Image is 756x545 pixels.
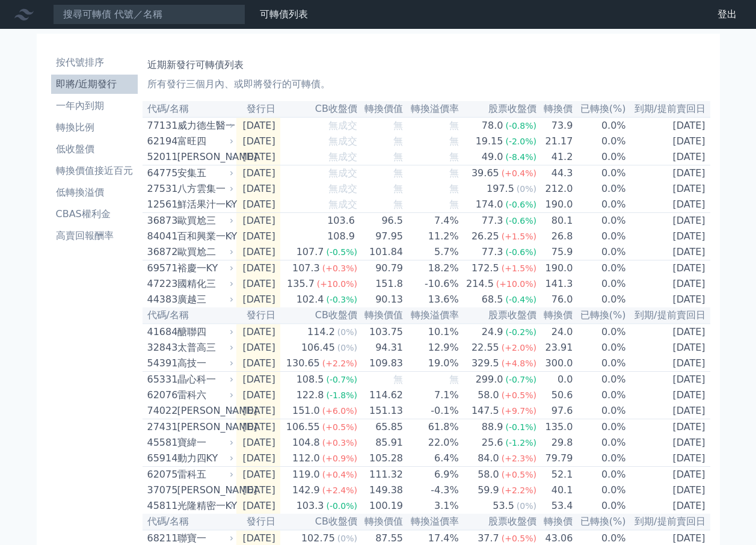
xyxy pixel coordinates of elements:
[51,53,138,72] a: 按代號排序
[573,197,626,213] td: 0.0%
[537,229,573,244] td: 26.8
[573,213,626,229] td: 0.0%
[449,151,459,162] span: 無
[573,229,626,244] td: 0.0%
[475,451,502,466] div: 84.0
[280,307,358,324] th: CB收盤價
[479,420,506,434] div: 88.9
[404,260,459,277] td: 18.2%
[479,245,506,259] div: 77.3
[627,467,710,483] td: [DATE]
[147,404,174,418] div: 74022
[404,403,459,419] td: -0.1%
[449,374,459,385] span: 無
[404,467,459,483] td: 6.9%
[236,117,280,134] td: [DATE]
[51,205,138,224] a: CBAS權利金
[449,199,459,210] span: 無
[260,8,308,20] a: 可轉債列表
[51,99,138,113] li: 一年內到期
[469,166,502,180] div: 39.65
[505,152,536,162] span: (-8.4%)
[537,101,573,117] th: 轉換價
[459,307,537,324] th: 股票收盤價
[177,356,232,371] div: 高技一
[51,96,138,115] a: 一年內到期
[502,359,536,368] span: (+4.8%)
[627,229,710,244] td: [DATE]
[502,470,536,479] span: (+0.5%)
[537,197,573,213] td: 190.0
[236,324,280,340] td: [DATE]
[358,419,404,436] td: 65.85
[469,356,502,371] div: 329.5
[147,436,174,450] div: 45581
[51,185,138,200] li: 低轉換溢價
[284,356,322,371] div: 130.65
[479,119,506,133] div: 78.0
[358,101,404,117] th: 轉換價值
[627,213,710,229] td: [DATE]
[358,307,404,324] th: 轉換價值
[177,420,232,434] div: [PERSON_NAME]
[299,340,337,355] div: 106.45
[322,406,357,416] span: (+6.0%)
[404,387,459,403] td: 7.1%
[449,120,459,131] span: 無
[449,183,459,194] span: 無
[475,467,502,482] div: 58.0
[177,150,232,164] div: [PERSON_NAME]
[147,134,174,149] div: 62194
[147,372,174,387] div: 65331
[537,181,573,197] td: 212.0
[573,165,626,182] td: 0.0%
[305,325,337,339] div: 114.2
[573,149,626,165] td: 0.0%
[537,165,573,182] td: 44.3
[328,151,357,162] span: 無成交
[51,207,138,221] li: CBAS權利金
[236,340,280,356] td: [DATE]
[177,436,232,450] div: 寶緯一
[51,164,138,178] li: 轉換價值接近百元
[358,340,404,356] td: 94.31
[236,372,280,388] td: [DATE]
[573,307,626,324] th: 已轉換(%)
[627,435,710,451] td: [DATE]
[51,183,138,202] a: 低轉換溢價
[404,482,459,498] td: -4.3%
[236,149,280,165] td: [DATE]
[627,403,710,419] td: [DATE]
[537,435,573,451] td: 29.8
[393,135,403,147] span: 無
[627,307,710,324] th: 到期/提前賣回日
[505,438,536,448] span: (-1.2%)
[573,260,626,277] td: 0.0%
[322,359,357,368] span: (+2.2%)
[328,183,357,194] span: 無成交
[337,343,357,353] span: (0%)
[573,340,626,356] td: 0.0%
[358,244,404,260] td: 101.84
[358,451,404,467] td: 105.28
[147,77,705,91] p: 所有發行三個月內、或即將發行的可轉債。
[236,292,280,307] td: [DATE]
[147,58,705,72] h1: 近期新發行可轉債列表
[537,307,573,324] th: 轉換價
[627,244,710,260] td: [DATE]
[143,101,236,117] th: 代碼/名稱
[177,451,232,466] div: 動力四KY
[627,149,710,165] td: [DATE]
[573,356,626,372] td: 0.0%
[484,182,517,196] div: 197.5
[177,372,232,387] div: 晶心科一
[475,388,502,402] div: 58.0
[627,356,710,372] td: [DATE]
[573,451,626,467] td: 0.0%
[502,406,536,416] span: (+9.7%)
[236,165,280,182] td: [DATE]
[505,375,536,384] span: (-0.7%)
[236,181,280,197] td: [DATE]
[627,324,710,340] td: [DATE]
[358,467,404,483] td: 111.32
